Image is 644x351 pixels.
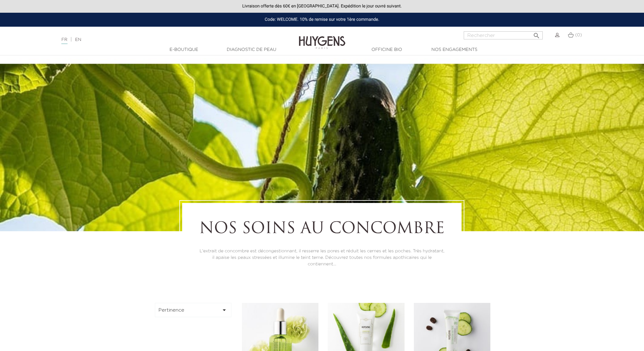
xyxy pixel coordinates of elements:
h1: Nos soins au concombre [199,220,445,239]
i:  [533,30,540,38]
a: E-Boutique [153,47,215,53]
img: Huygens [299,26,345,50]
p: L'extrait de concombre est décongestionnant, il resserre les pores et réduit les cernes et les po... [199,248,445,268]
a: Diagnostic de peau [221,47,283,53]
div: | [58,36,264,43]
i:  [221,306,228,314]
a: EN [75,38,81,42]
span: (0) [575,33,582,37]
button:  [531,29,542,38]
button: Pertinence [155,303,232,317]
input: Rechercher [464,31,543,39]
a: FR [61,38,67,44]
a: Officine Bio [356,47,418,53]
a: Nos engagements [423,47,485,53]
